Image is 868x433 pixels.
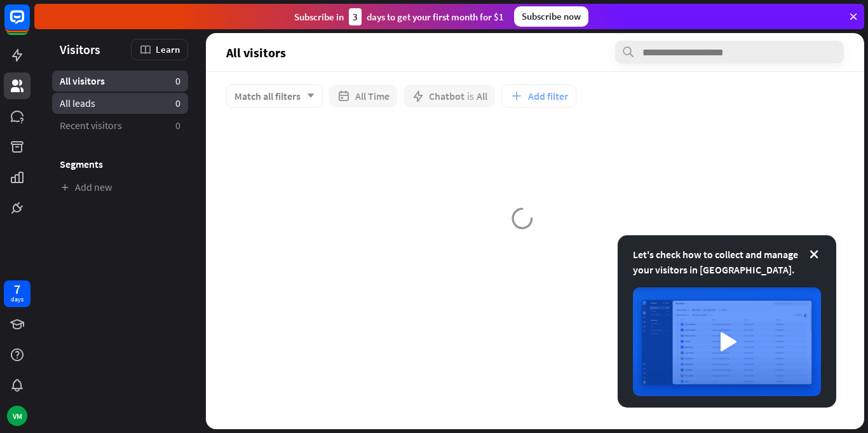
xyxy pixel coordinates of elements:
[52,93,188,114] a: All leads 0
[60,42,100,57] span: Visitors
[633,287,821,396] img: image
[175,119,180,132] aside: 0
[11,295,24,304] div: days
[226,45,286,60] span: All visitors
[52,177,188,198] a: Add new
[4,280,31,307] a: 7 days
[514,6,588,27] div: Subscribe now
[10,5,48,43] button: Open LiveChat chat widget
[60,119,122,132] span: Recent visitors
[175,74,180,88] aside: 0
[52,115,188,136] a: Recent visitors 0
[52,158,188,170] h3: Segments
[60,97,95,110] span: All leads
[60,74,105,88] span: All visitors
[14,284,20,295] div: 7
[633,247,821,277] div: Let's check how to collect and manage your visitors in [GEOGRAPHIC_DATA].
[156,43,180,55] span: Learn
[294,8,504,25] div: Subscribe in days to get your first month for $1
[7,406,27,426] div: VM
[349,8,362,25] div: 3
[175,97,180,110] aside: 0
